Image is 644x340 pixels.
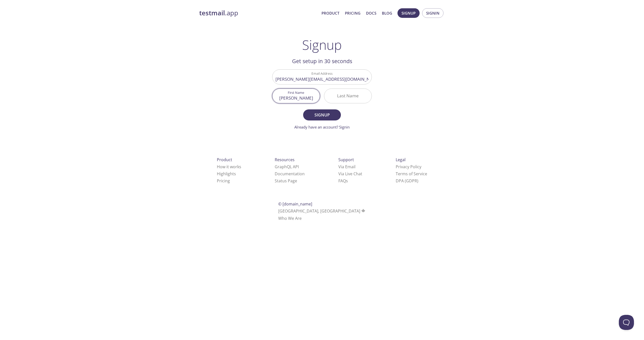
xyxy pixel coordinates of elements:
a: Terms of Service [396,171,427,177]
a: Already have an account? Signin [294,124,350,130]
a: DPA (GDPR) [396,178,418,184]
span: Signup [401,10,416,16]
span: Signup [309,111,335,118]
a: Documentation [275,171,305,177]
span: Signin [426,10,439,16]
a: Blog [382,10,392,16]
a: Status Page [275,178,297,184]
h2: Get setup in 30 seconds [272,57,372,65]
a: Pricing [345,10,360,16]
h1: Signup [302,37,342,52]
a: Docs [366,10,376,16]
a: Pricing [217,178,230,184]
a: Via Email [338,164,355,169]
a: Privacy Policy [396,164,421,169]
span: [GEOGRAPHIC_DATA], [GEOGRAPHIC_DATA] [278,208,366,214]
a: Highlights [217,171,236,177]
a: Via Live Chat [338,171,362,177]
button: Signup [397,8,420,18]
span: © [DOMAIN_NAME] [278,201,312,207]
span: Resources [275,157,295,162]
span: Product [217,157,232,162]
button: Signin [422,8,444,18]
a: Product [321,10,339,16]
strong: testmail [199,9,225,17]
span: Legal [396,157,406,162]
a: GraphQL API [275,164,299,169]
iframe: Help Scout Beacon - Open [619,315,634,330]
a: Who We Are [278,216,302,221]
span: Support [338,157,354,162]
span: s [346,178,348,184]
a: FAQ [338,178,348,184]
a: How it works [217,164,241,169]
button: Signup [303,109,341,120]
a: testmail.app [199,9,317,17]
